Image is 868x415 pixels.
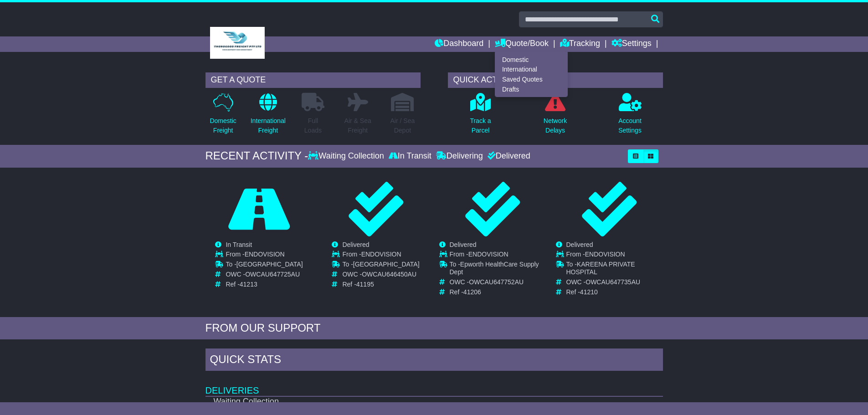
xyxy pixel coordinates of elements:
[495,36,549,52] a: Quote/Book
[586,278,640,286] span: OWCAU647735AU
[566,261,635,276] span: KAREENA PRIVATE HOSPITAL
[342,271,419,281] td: OWC -
[495,84,567,94] a: Drafts
[463,288,481,296] span: 41206
[226,241,252,248] span: In Transit
[450,251,546,261] td: From -
[544,116,567,135] p: Network Delays
[543,92,567,140] a: NetworkDelays
[560,36,600,52] a: Tracking
[450,288,546,296] td: Ref -
[226,271,303,281] td: OWC -
[390,116,415,135] p: Air / Sea Depot
[342,251,419,261] td: From -
[302,116,324,135] p: Full Loads
[580,288,598,296] span: 41210
[205,348,663,373] div: Quick Stats
[469,92,491,140] a: Track aParcel
[450,278,546,288] td: OWC -
[450,261,539,276] span: Epworth HealthCare Supply Dept
[566,278,663,288] td: OWC -
[226,251,303,261] td: From -
[362,271,416,278] span: OWCAU646450AU
[566,288,663,296] td: Ref -
[342,261,419,271] td: To -
[205,149,308,163] div: RECENT ACTIVITY -
[209,92,236,140] a: DomesticFreight
[205,396,545,407] td: Waiting Collection
[342,241,369,248] span: Delivered
[618,92,642,140] a: AccountSettings
[353,261,420,268] span: [GEOGRAPHIC_DATA]
[618,116,642,135] p: Account Settings
[226,261,303,271] td: To -
[361,251,401,258] span: ENDOVISION
[240,281,257,288] span: 41213
[566,241,593,248] span: Delivered
[386,151,434,161] div: In Transit
[205,373,663,396] td: Deliveries
[450,261,546,278] td: To -
[485,151,530,161] div: Delivered
[435,36,483,52] a: Dashboard
[495,75,567,85] a: Saved Quotes
[495,52,568,97] div: Quote/Book
[448,72,663,88] div: QUICK ACTIONS
[342,281,419,288] td: Ref -
[245,251,285,258] span: ENDOVISION
[226,281,303,288] td: Ref -
[566,251,663,261] td: From -
[245,271,300,278] span: OWCAU647725AU
[356,281,374,288] span: 41195
[469,278,524,286] span: OWCAU647752AU
[611,36,652,52] a: Settings
[468,251,508,258] span: ENDOVISION
[495,55,567,65] a: Domestic
[251,116,286,135] p: International Freight
[495,65,567,75] a: International
[450,241,477,248] span: Delivered
[585,251,625,258] span: ENDOVISION
[236,261,303,268] span: [GEOGRAPHIC_DATA]
[470,116,491,135] p: Track a Parcel
[344,116,371,135] p: Air & Sea Freight
[566,261,663,278] td: To -
[205,72,421,88] div: GET A QUOTE
[205,322,663,335] div: FROM OUR SUPPORT
[434,151,485,161] div: Delivering
[250,92,286,140] a: InternationalFreight
[210,116,236,135] p: Domestic Freight
[308,151,386,161] div: Waiting Collection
